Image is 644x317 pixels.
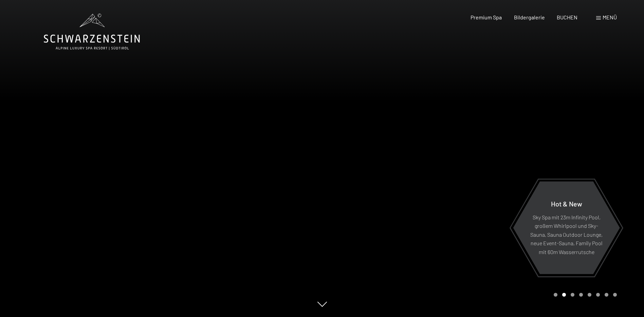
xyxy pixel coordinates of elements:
div: Carousel Pagination [551,293,617,297]
div: Carousel Page 4 [579,293,583,297]
div: Carousel Page 1 [554,293,557,297]
a: BUCHEN [557,14,577,20]
a: Bildergalerie [514,14,545,20]
div: Carousel Page 5 [588,293,591,297]
div: Carousel Page 6 [596,293,600,297]
a: Premium Spa [471,14,502,20]
div: Carousel Page 8 [613,293,617,297]
span: Menü [603,14,617,20]
div: Carousel Page 7 [605,293,608,297]
p: Sky Spa mit 23m Infinity Pool, großem Whirlpool und Sky-Sauna, Sauna Outdoor Lounge, neue Event-S... [530,213,603,256]
div: Carousel Page 3 [571,293,574,297]
span: Hot & New [551,199,582,207]
div: Carousel Page 2 (Current Slide) [562,293,566,297]
a: Hot & New Sky Spa mit 23m Infinity Pool, großem Whirlpool und Sky-Sauna, Sauna Outdoor Lounge, ne... [513,181,620,274]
